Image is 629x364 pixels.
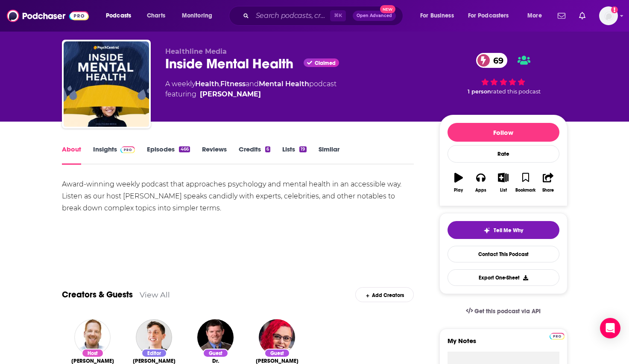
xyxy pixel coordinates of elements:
[468,10,509,22] span: For Podcasters
[195,80,219,88] a: Health
[330,10,346,21] span: ⌘ K
[554,9,569,23] a: Show notifications dropdown
[120,146,135,153] img: Podchaser Pro
[147,145,190,165] a: Episodes466
[448,167,470,198] button: Play
[476,53,508,68] a: 69
[448,269,559,286] button: Export One-Sheet
[470,167,492,198] button: Apps
[353,11,396,21] button: Open AdvancedNew
[492,167,514,198] button: List
[474,308,541,315] span: Get this podcast via API
[93,145,135,165] a: InsightsPodchaser Pro
[448,337,559,352] label: My Notes
[141,9,170,23] a: Charts
[219,80,220,88] span: ,
[100,9,142,23] button: open menu
[62,289,133,300] a: Creators & Guests
[202,145,227,165] a: Reviews
[315,61,336,65] span: Claimed
[82,349,104,358] div: Host
[259,319,295,355] img: Natasha Tracy
[515,167,537,198] button: Bookmark
[515,188,535,193] div: Bookmark
[459,301,548,322] a: Get this podcast via API
[448,145,559,163] div: Rate
[550,333,565,340] img: Podchaser Pro
[7,8,89,24] img: Podchaser - Follow, Share and Rate Podcasts
[448,123,559,142] button: Follow
[576,9,589,23] a: Show notifications dropdown
[483,227,490,234] img: tell me why sparkle
[414,9,465,23] button: open menu
[259,80,309,88] a: Mental Health
[239,145,270,165] a: Credits6
[265,146,270,152] div: 6
[140,290,170,299] a: View All
[485,53,508,68] span: 69
[542,188,554,193] div: Share
[264,349,290,358] div: Guest
[299,146,306,152] div: 19
[136,319,172,355] img: Adam Raymonda
[454,188,463,193] div: Play
[537,167,559,198] button: Share
[220,80,246,88] a: Fitness
[74,319,111,355] img: Gabe Howard
[237,6,411,26] div: Search podcasts, credits, & more...
[500,188,507,193] div: List
[252,9,330,23] input: Search podcasts, credits, & more...
[468,88,491,95] span: 1 person
[599,6,618,25] img: User Profile
[448,246,559,262] a: Contact This Podcast
[176,9,223,23] button: open menu
[319,145,339,165] a: Similar
[491,88,541,95] span: rated this podcast
[521,9,553,23] button: open menu
[62,178,414,214] div: Award-winning weekly podcast that approaches psychology and mental health in an accessible way. L...
[197,319,234,355] img: Dr. Patrick McGrath
[550,332,565,340] a: Pro website
[475,188,486,193] div: Apps
[182,10,212,22] span: Monitoring
[165,79,336,99] div: A weekly podcast
[106,10,131,22] span: Podcasts
[141,349,167,358] div: Editor
[527,10,542,22] span: More
[282,145,306,165] a: Lists19
[380,5,395,13] span: New
[246,80,259,88] span: and
[439,47,568,100] div: 69 1 personrated this podcast
[355,287,414,302] div: Add Creators
[494,227,523,234] span: Tell Me Why
[165,47,227,55] span: Healthline Media
[200,89,261,99] a: Gabe Howard
[179,146,190,152] div: 466
[599,6,618,25] span: Logged in as htibbitts
[64,41,149,127] img: Inside Mental Health
[203,349,228,358] div: Guest
[462,9,521,23] button: open menu
[448,221,559,239] button: tell me why sparkleTell Me Why
[600,318,620,338] div: Open Intercom Messenger
[357,14,392,18] span: Open Advanced
[147,10,165,22] span: Charts
[62,145,81,165] a: About
[420,10,454,22] span: For Business
[165,89,336,99] span: featuring
[611,6,618,13] svg: Add a profile image
[599,6,618,25] button: Show profile menu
